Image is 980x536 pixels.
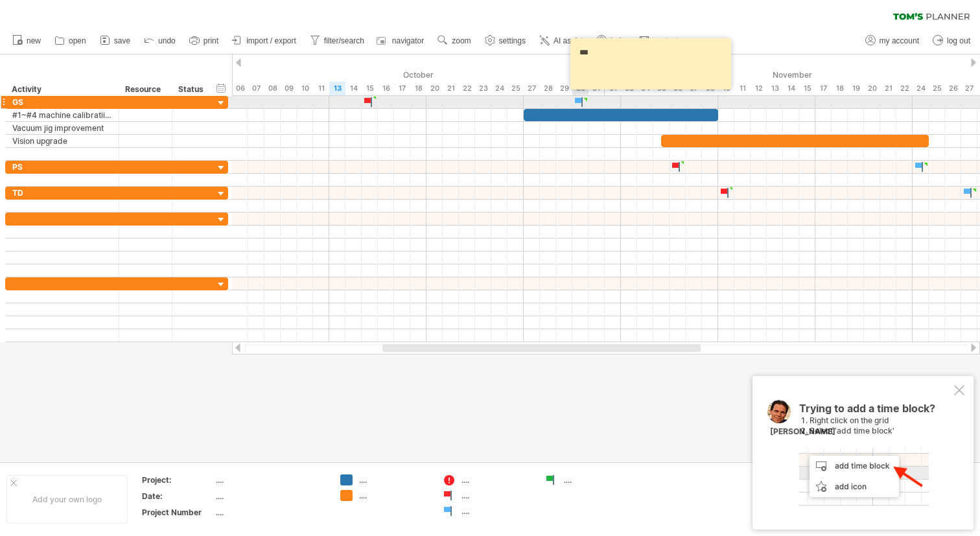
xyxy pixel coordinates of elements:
span: my account [880,36,919,45]
span: AI assist [554,36,583,45]
div: Tuesday, 11 November 2025 [734,82,751,95]
a: my account [862,32,923,49]
span: settings [499,36,526,45]
div: Project Number [142,507,213,518]
a: import / export [229,32,300,49]
div: GS [12,96,112,108]
div: Date: [142,491,213,502]
div: Monday, 13 October 2025 [329,82,345,95]
a: save [97,32,134,49]
div: Monday, 20 October 2025 [426,82,443,95]
div: Status [178,83,207,96]
div: .... [216,491,325,502]
a: zoom [434,32,474,49]
div: Wednesday, 29 October 2025 [556,82,572,95]
div: Friday, 24 October 2025 [491,82,507,95]
div: Activity [12,83,111,96]
div: Vacuum jig improvement [12,122,112,134]
a: filter/search [307,32,368,49]
div: .... [216,507,325,518]
div: Add your own logo [6,475,128,524]
a: print [186,32,222,49]
div: Saturday, 11 October 2025 [313,82,329,95]
div: Thursday, 13 November 2025 [767,82,783,95]
div: Wednesday, 8 October 2025 [264,82,281,95]
div: Tuesday, 14 October 2025 [345,82,362,95]
div: Wednesday, 22 October 2025 [459,82,475,95]
div: Tuesday, 7 October 2025 [248,82,264,95]
span: zoom [452,36,471,45]
div: Monday, 27 October 2025 [524,82,540,95]
div: Monday, 24 November 2025 [913,82,929,95]
div: Saturday, 22 November 2025 [896,82,913,95]
div: Thursday, 9 October 2025 [281,82,297,95]
span: open [69,36,86,45]
span: contact [653,36,679,45]
span: new [27,36,41,45]
div: PS [12,161,112,173]
div: Thursday, 16 October 2025 [378,82,394,95]
div: Tuesday, 18 November 2025 [832,82,848,95]
div: Saturday, 25 October 2025 [507,82,524,95]
span: help [611,36,625,45]
div: .... [564,474,635,485]
div: [PERSON_NAME] [770,426,835,437]
a: navigator [375,32,428,49]
div: Friday, 17 October 2025 [394,82,410,95]
div: Wednesday, 19 November 2025 [848,82,864,95]
span: save [114,36,130,45]
div: Resource [125,83,165,96]
div: Thursday, 20 November 2025 [864,82,880,95]
div: .... [359,474,430,485]
div: Tuesday, 28 October 2025 [540,82,556,95]
div: Wednesday, 15 October 2025 [362,82,378,95]
span: Trying to add a time block? [799,402,935,421]
div: Friday, 10 October 2025 [297,82,313,95]
a: undo [141,32,180,49]
a: log out [929,32,974,49]
a: settings [482,32,530,49]
div: Saturday, 15 November 2025 [799,82,815,95]
div: Monday, 6 October 2025 [232,82,248,95]
div: Wednesday, 12 November 2025 [751,82,767,95]
div: Tuesday, 21 October 2025 [443,82,459,95]
a: help [593,32,629,49]
span: import / export [246,36,296,45]
div: .... [461,506,532,517]
div: Tuesday, 25 November 2025 [929,82,945,95]
a: contact [636,32,682,49]
span: log out [947,36,970,45]
div: .... [461,490,532,501]
div: #1~#4 machine calibratiion [12,109,112,121]
span: undo [158,36,176,45]
div: Thursday, 27 November 2025 [961,82,977,95]
a: AI assist [536,32,587,49]
div: Wednesday, 26 November 2025 [945,82,961,95]
div: Vision upgrade [12,135,112,147]
a: open [51,32,90,49]
div: .... [359,490,430,501]
li: Right click on the grid [810,415,951,426]
div: .... [216,474,325,485]
div: Project: [142,474,213,485]
div: October 2025 [167,68,605,82]
div: Monday, 17 November 2025 [815,82,832,95]
div: TD [12,187,112,199]
div: .... [461,474,532,485]
span: navigator [392,36,424,45]
div: Saturday, 18 October 2025 [410,82,426,95]
a: new [9,32,45,49]
div: Thursday, 23 October 2025 [475,82,491,95]
span: filter/search [324,36,364,45]
div: Friday, 14 November 2025 [783,82,799,95]
div: Friday, 21 November 2025 [880,82,896,95]
span: print [204,36,218,45]
li: Select 'add time block' [810,426,951,437]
